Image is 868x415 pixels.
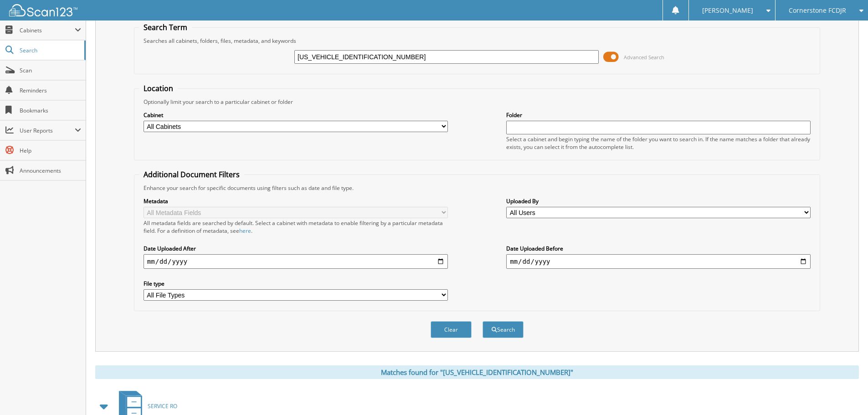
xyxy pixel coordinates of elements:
span: Announcements [20,167,81,174]
label: Cabinet [144,111,448,119]
span: Scan [20,67,81,74]
span: Search [20,46,80,54]
legend: Additional Document Filters [139,169,244,179]
div: Select a cabinet and begin typing the name of the folder you want to search in. If the name match... [506,135,811,151]
label: Date Uploaded After [144,245,448,252]
span: Bookmarks [20,107,81,114]
label: Uploaded By [506,197,811,205]
div: Matches found for "[US_VEHICLE_IDENTIFICATION_NUMBER]" [95,365,859,379]
label: Date Uploaded Before [506,245,811,252]
iframe: Chat Widget [822,371,868,415]
div: Optionally limit your search to a particular cabinet or folder [139,98,815,106]
span: Help [20,147,81,154]
span: Cornerstone FCDJR [789,8,846,13]
span: Cabinets [20,26,75,34]
span: Reminders [20,87,81,94]
span: Advanced Search [624,54,664,61]
label: File type [144,280,448,287]
input: start [144,254,448,269]
legend: Location [139,83,178,93]
div: Enhance your search for specific documents using filters such as date and file type. [139,184,815,192]
input: end [506,254,811,269]
label: Folder [506,111,811,119]
span: User Reports [20,127,75,134]
div: All metadata fields are searched by default. Select a cabinet with metadata to enable filtering b... [144,219,448,235]
button: Search [483,321,524,338]
legend: Search Term [139,22,192,32]
label: Metadata [144,197,448,205]
button: Clear [431,321,472,338]
div: Searches all cabinets, folders, files, metadata, and keywords [139,37,815,45]
a: here [239,227,251,235]
img: scan123-logo-white.svg [9,4,77,16]
span: [PERSON_NAME] [702,8,753,13]
span: SERVICE RO [148,402,177,410]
